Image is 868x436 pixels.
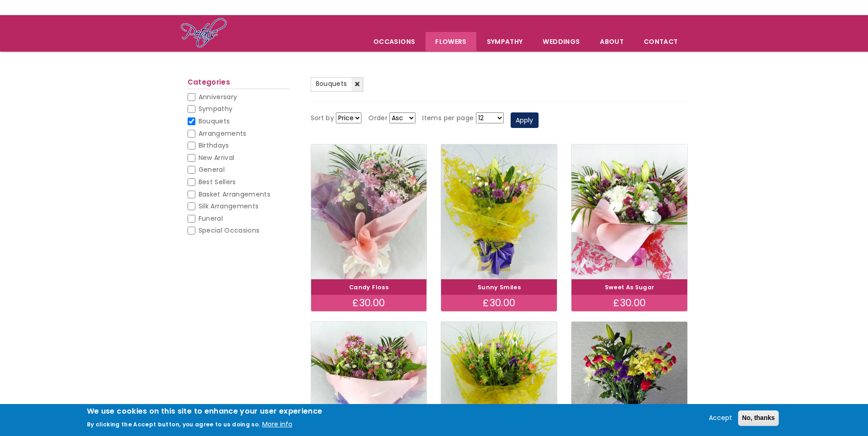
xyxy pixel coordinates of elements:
[571,144,687,279] img: Sweet As Sugar
[188,78,290,89] h2: Categories
[705,413,736,424] button: Accept
[590,32,633,51] a: About
[441,295,557,311] div: £30.00
[634,32,687,51] a: Contact
[477,32,533,51] a: Sympathy
[199,153,235,162] span: New Arrival
[311,77,364,92] a: Bouquets
[738,410,779,426] button: No, thanks
[199,117,230,126] span: Bouquets
[605,283,655,291] a: Sweet As Sugar
[368,113,388,124] label: Order
[87,420,260,428] p: By clicking the Accept button, you agree to us doing so.
[199,214,223,223] span: Funeral
[180,17,227,49] img: Home
[441,144,557,279] img: Sunny Smiles
[571,295,687,311] div: £30.00
[511,112,539,128] button: Apply
[199,190,271,199] span: Basket Arrangements
[426,32,476,51] a: Flowers
[87,406,323,416] h2: We use cookies on this site to enhance your user experience
[199,104,233,113] span: Sympathy
[311,295,427,311] div: £30.00
[422,113,474,124] label: Items per page
[199,177,236,186] span: Best Sellers
[199,202,259,211] span: Silk Arrangements
[533,32,589,51] span: Weddings
[478,283,521,291] a: Sunny Smiles
[199,129,247,138] span: Arrangements
[364,32,425,51] span: Occasions
[199,92,237,101] span: Anniversary
[199,165,225,174] span: General
[262,419,292,430] button: More info
[349,283,388,291] a: Candy Floss
[199,141,229,150] span: Birthdays
[316,79,347,88] span: Bouquets
[304,137,434,287] img: Candy Floss
[199,226,260,235] span: Special Occasions
[311,113,334,124] label: Sort by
